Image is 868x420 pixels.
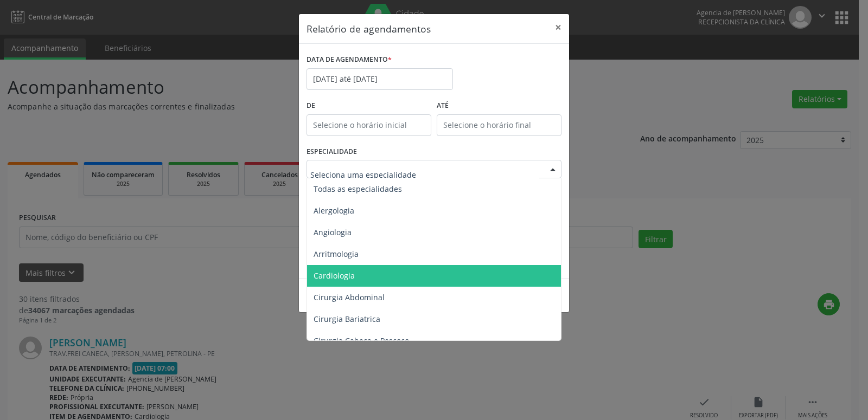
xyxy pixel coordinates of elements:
[307,114,431,136] input: Selecione o horário inicial
[547,14,569,41] button: Close
[314,314,380,324] span: Cirurgia Bariatrica
[314,205,354,216] span: Alergologia
[307,51,392,68] label: DATA DE AGENDAMENTO
[314,335,409,346] span: Cirurgia Cabeça e Pescoço
[437,114,561,136] input: Selecione o horário final
[310,164,539,185] input: Seleciona uma especialidade
[314,227,352,237] span: Angiologia
[307,98,431,114] label: De
[437,98,561,114] label: ATÉ
[314,249,359,259] span: Arritmologia
[307,22,431,36] h5: Relatório de agendamentos
[314,292,385,302] span: Cirurgia Abdominal
[314,270,355,281] span: Cardiologia
[314,184,402,194] span: Todas as especialidades
[307,68,453,90] input: Selecione uma data ou intervalo
[307,144,357,160] label: ESPECIALIDADE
